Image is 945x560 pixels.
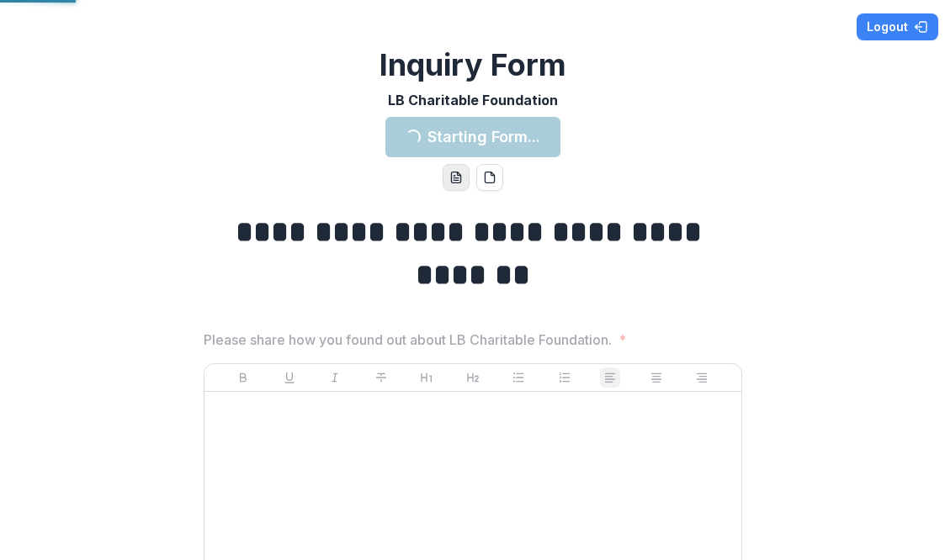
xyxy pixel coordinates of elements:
[388,90,558,110] p: LB Charitable Foundation
[417,367,437,388] button: Heading 1
[600,367,620,388] button: Align Left
[443,164,470,191] button: word-download
[463,367,483,388] button: Heading 2
[279,367,300,388] button: Underline
[857,13,938,40] button: Logout
[508,367,528,388] button: Bullet List
[233,367,253,388] button: Bold
[646,367,666,388] button: Align Center
[380,47,566,83] h2: Inquiry Form
[692,367,712,388] button: Align Right
[476,164,503,191] button: pdf-download
[371,367,391,388] button: Strike
[385,117,560,157] button: Starting Form...
[204,330,612,350] p: Please share how you found out about LB Charitable Foundation.
[555,367,575,388] button: Ordered List
[325,367,345,388] button: Italicize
